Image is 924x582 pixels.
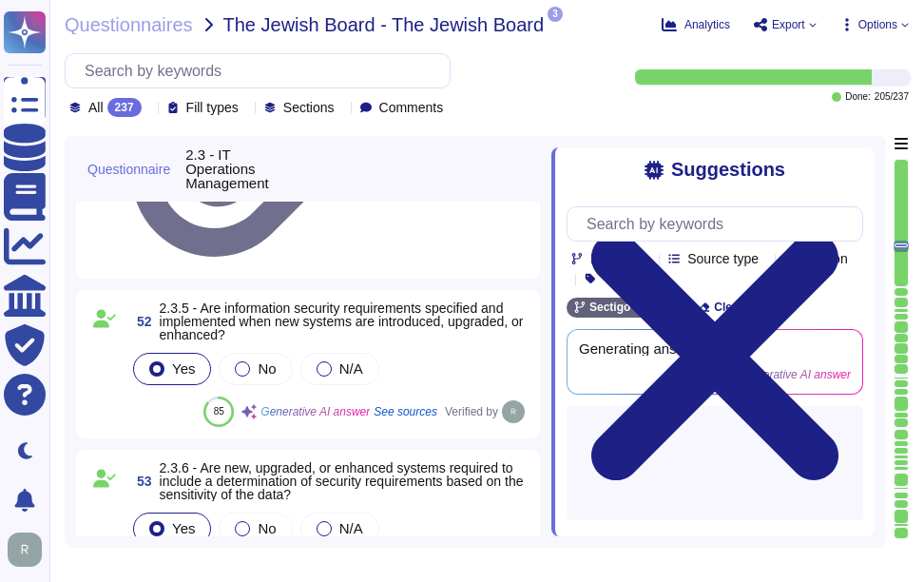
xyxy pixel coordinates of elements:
[185,147,269,190] span: 2.3 - IT Operations Management
[65,15,193,34] span: Questionnaires
[160,460,524,502] span: 2.3.6 - Are new, upgraded, or enhanced systems required to include a determination of security re...
[107,98,142,117] div: 237
[214,406,224,417] span: 85
[379,101,444,114] span: Comments
[445,406,498,417] span: Verified by
[502,400,525,423] img: user
[88,101,104,114] span: All
[4,529,55,571] button: user
[875,92,909,102] span: 205 / 237
[258,520,276,536] span: No
[845,92,871,102] span: Done:
[172,520,195,536] span: Yes
[186,101,239,114] span: Fill types
[260,406,370,417] span: Generative AI answer
[662,17,730,32] button: Analytics
[129,475,152,488] span: 53
[172,360,195,377] span: Yes
[223,15,545,34] span: The Jewish Board - The Jewish Board
[87,163,170,176] span: Questionnaire
[8,533,42,567] img: user
[129,315,152,328] span: 52
[548,7,563,22] span: 3
[283,101,335,114] span: Sections
[160,301,524,342] span: 2.3.5 - Are information security requirements specified and implemented when new systems are intr...
[374,406,437,417] span: See sources
[772,19,805,30] span: Export
[577,207,862,241] input: Search by keywords
[258,360,276,377] span: No
[339,360,363,377] span: N/A
[75,54,450,87] input: Search by keywords
[339,520,363,536] span: N/A
[684,19,730,30] span: Analytics
[858,19,897,30] span: Options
